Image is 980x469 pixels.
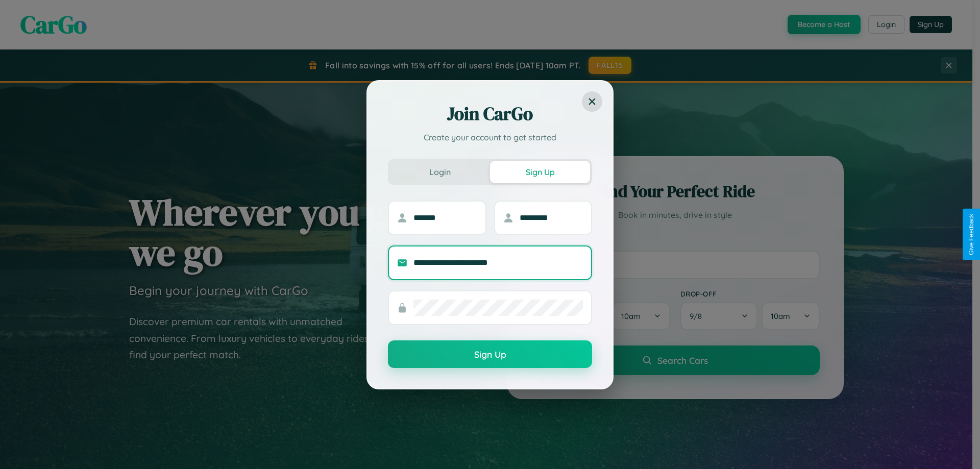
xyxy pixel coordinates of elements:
p: Create your account to get started [388,131,592,143]
h2: Join CarGo [388,102,592,126]
div: Give Feedback [968,214,975,255]
button: Sign Up [490,161,590,183]
button: Login [390,161,490,183]
button: Sign Up [388,340,592,368]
